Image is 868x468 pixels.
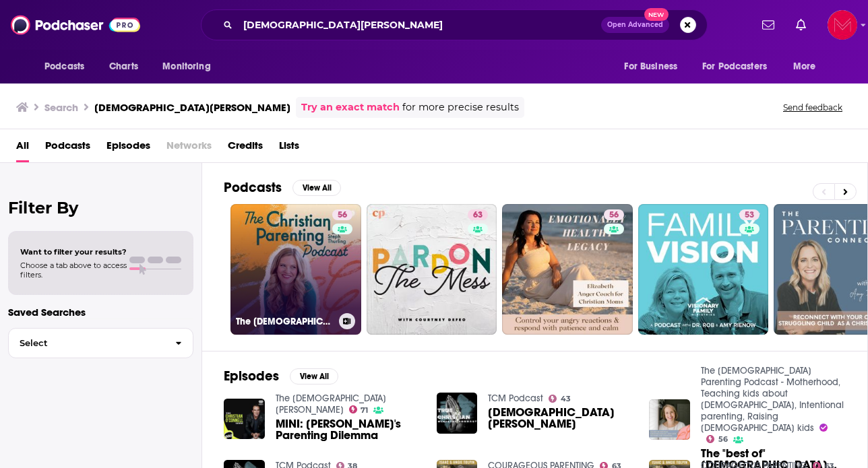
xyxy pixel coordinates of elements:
[162,57,210,76] span: Monitoring
[20,247,127,257] span: Want to filter your results?
[106,135,150,162] a: Episodes
[718,436,728,442] span: 56
[361,407,368,413] span: 71
[828,10,857,40] button: Show profile menu
[228,135,263,162] a: Credits
[693,54,786,79] button: open menu
[224,399,265,440] img: MINI: Christian's Parenting Dilemma
[437,393,478,434] img: Christian Parenting
[473,209,483,222] span: 63
[292,180,341,196] button: View All
[757,13,780,36] a: Show notifications dropdown
[739,209,759,220] a: 53
[238,14,601,36] input: Search podcasts, credits, & more...
[236,316,334,327] h3: The [DEMOGRAPHIC_DATA] Parenting Podcast - Motherhood, Teaching kids about [DEMOGRAPHIC_DATA], In...
[279,135,299,162] a: Lists
[402,100,519,115] span: for more precise results
[701,365,844,434] a: The Christian Parenting Podcast - Motherhood, Teaching kids about Jesus, Intentional parenting, R...
[224,368,279,385] h2: Episodes
[828,10,857,40] img: User Profile
[230,204,361,335] a: 56The [DEMOGRAPHIC_DATA] Parenting Podcast - Motherhood, Teaching kids about [DEMOGRAPHIC_DATA], ...
[224,179,282,196] h2: Podcasts
[8,306,193,319] p: Saved Searches
[301,100,400,115] a: Try an exact match
[276,418,421,441] span: MINI: [PERSON_NAME]'s Parenting Dilemma
[702,57,767,76] span: For Podcasters
[276,418,421,441] a: MINI: Christian's Parenting Dilemma
[601,17,669,33] button: Open AdvancedNew
[94,101,290,114] h3: [DEMOGRAPHIC_DATA][PERSON_NAME]
[35,54,102,79] button: open menu
[549,395,571,403] a: 43
[16,135,29,162] a: All
[20,261,127,279] span: Choose a tab above to access filters.
[468,209,488,220] a: 63
[706,435,728,443] a: 56
[604,209,624,220] a: 56
[44,57,84,76] span: Podcasts
[153,54,228,79] button: open menu
[638,204,769,335] a: 53
[779,102,846,113] button: Send feedback
[488,407,633,430] span: [DEMOGRAPHIC_DATA][PERSON_NAME]
[828,10,857,40] span: Logged in as Pamelamcclure
[338,209,347,222] span: 56
[502,204,633,335] a: 56
[290,368,338,385] button: View All
[224,179,341,196] a: PodcastsView All
[624,57,677,76] span: For Business
[44,101,78,114] h3: Search
[109,57,138,76] span: Charts
[790,13,811,36] a: Show notifications dropdown
[224,368,338,385] a: EpisodesView All
[166,135,212,162] span: Networks
[100,54,146,79] a: Charts
[488,393,543,404] a: TCM Podcast
[615,54,694,79] button: open menu
[11,12,140,38] img: Podchaser - Follow, Share and Rate Podcasts
[349,405,369,413] a: 71
[644,8,669,21] span: New
[9,339,164,347] span: Select
[784,54,833,79] button: open menu
[745,209,754,222] span: 53
[649,399,690,440] img: The "best of" Christian Parenting | Anxiety in parenting with Sissy Goff
[276,393,386,415] a: The Christian O’Connell Show
[332,209,352,220] a: 56
[793,57,816,76] span: More
[367,204,497,335] a: 63
[8,198,193,218] h2: Filter By
[201,9,708,40] div: Search podcasts, credits, & more...
[8,328,193,358] button: Select
[488,407,633,430] a: Christian Parenting
[607,22,663,28] span: Open Advanced
[561,396,571,402] span: 43
[45,135,90,162] a: Podcasts
[609,209,619,222] span: 56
